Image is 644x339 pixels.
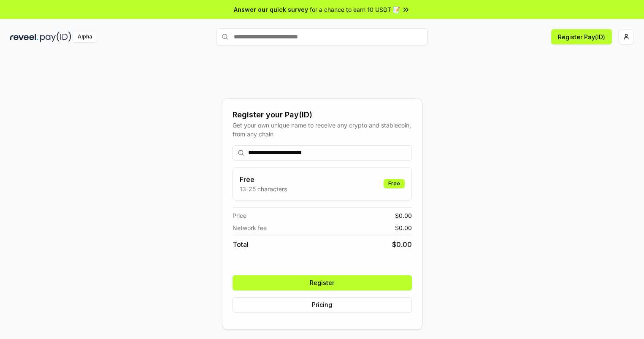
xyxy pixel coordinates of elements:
[395,211,412,220] span: $ 0.00
[233,275,412,290] button: Register
[310,5,400,14] span: for a chance to earn 10 USDT 📝
[233,109,412,121] div: Register your Pay(ID)
[73,32,97,42] div: Alpha
[233,297,412,312] button: Pricing
[240,184,287,193] p: 13-25 characters
[240,174,287,184] h3: Free
[233,239,249,250] span: Total
[40,32,71,42] img: pay_id
[392,239,412,250] span: $ 0.00
[10,32,38,42] img: reveel_dark
[233,223,267,232] span: Network fee
[234,5,308,14] span: Answer our quick survey
[551,29,612,44] button: Register Pay(ID)
[233,121,412,138] div: Get your own unique name to receive any crypto and stablecoin, from any chain
[395,223,412,232] span: $ 0.00
[233,211,246,220] span: Price
[384,179,405,188] div: Free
